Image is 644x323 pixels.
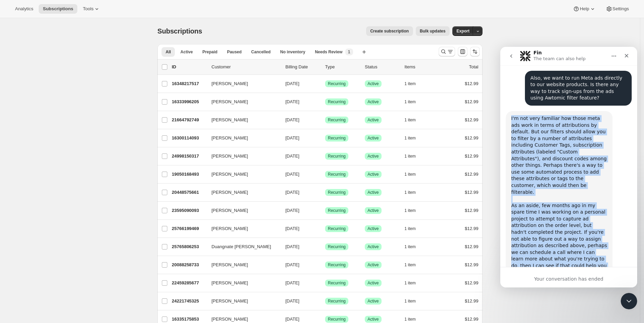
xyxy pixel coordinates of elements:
[157,27,202,35] span: Subscriptions
[207,115,276,125] button: [PERSON_NAME]
[404,64,439,70] div: Items
[172,260,478,270] div: 20088258733[PERSON_NAME][DATE]SuccessRecurringSuccessActive1 item$12.99
[172,261,206,268] p: 20088258733
[11,4,37,14] button: Analytics
[328,226,346,231] span: Recurring
[172,188,478,197] div: 20448575661[PERSON_NAME][DATE]SuccessRecurringSuccessActive1 item$12.99
[368,280,379,286] span: Active
[404,133,423,143] button: 1 item
[328,117,346,123] span: Recurring
[465,135,478,140] span: $12.99
[404,79,423,89] button: 1 item
[404,172,416,177] span: 1 item
[359,47,370,57] button: Create new view
[207,278,276,288] button: [PERSON_NAME]
[368,208,379,213] span: Active
[211,64,280,70] p: Customer
[172,80,206,87] p: 16348217517
[172,64,206,70] p: ID
[465,226,478,231] span: $12.99
[211,225,248,232] span: [PERSON_NAME]
[368,262,379,268] span: Active
[166,49,171,55] span: All
[202,49,217,55] span: Prepaid
[368,226,379,231] span: Active
[211,117,248,123] span: [PERSON_NAME]
[368,117,379,123] span: Active
[285,244,299,249] span: [DATE]
[285,190,299,195] span: [DATE]
[5,64,112,233] div: I'm not very familiar how those meta ads work in terms of attributions by default. But our filter...
[366,26,413,36] button: Create subscription
[469,64,478,70] p: Total
[207,241,276,252] button: Duangnate [PERSON_NAME]
[211,80,248,87] span: [PERSON_NAME]
[207,78,276,89] button: [PERSON_NAME]
[39,4,77,14] button: Subscriptions
[404,97,423,107] button: 1 item
[368,244,379,250] span: Active
[416,26,450,36] button: Bulk updates
[15,6,33,12] span: Analytics
[456,28,469,34] span: Export
[404,317,416,322] span: 1 item
[368,190,379,195] span: Active
[404,153,416,159] span: 1 item
[404,208,416,213] span: 1 item
[500,47,637,287] iframe: Intercom live chat
[285,172,299,177] span: [DATE]
[172,189,206,196] p: 20448575661
[180,49,193,55] span: Active
[211,280,248,286] span: [PERSON_NAME]
[368,99,379,105] span: Active
[404,242,423,252] button: 1 item
[285,298,299,304] span: [DATE]
[602,4,633,14] button: Settings
[368,172,379,177] span: Active
[569,4,600,14] button: Help
[404,262,416,268] span: 1 item
[207,151,276,162] button: [PERSON_NAME]
[211,189,248,196] span: [PERSON_NAME]
[328,99,346,105] span: Recurring
[328,317,346,322] span: Recurring
[328,135,346,141] span: Recurring
[315,49,343,55] span: Needs Review
[5,64,131,248] div: Adrian says…
[465,208,478,213] span: $12.99
[613,6,629,12] span: Settings
[328,153,346,159] span: Recurring
[420,28,446,34] span: Bulk updates
[285,226,299,231] span: [DATE]
[439,47,455,56] button: Search and filter results
[207,96,276,107] button: [PERSON_NAME]
[404,190,416,195] span: 1 item
[404,298,416,304] span: 1 item
[207,205,276,216] button: [PERSON_NAME]
[172,133,478,143] div: 16300114093[PERSON_NAME][DATE]SuccessRecurringSuccessActive1 item$12.99
[285,262,299,267] span: [DATE]
[404,244,416,250] span: 1 item
[465,298,478,304] span: $12.99
[172,135,206,142] p: 16300114093
[404,280,416,286] span: 1 item
[328,81,346,86] span: Recurring
[211,153,248,160] span: [PERSON_NAME]
[172,153,206,160] p: 24998150317
[207,296,276,307] button: [PERSON_NAME]
[404,188,423,197] button: 1 item
[404,206,423,215] button: 1 item
[172,97,478,107] div: 16333996205[PERSON_NAME][DATE]SuccessRecurringSuccessActive1 item$12.99
[172,98,206,105] p: 16333996205
[370,28,409,34] span: Create subscription
[465,244,478,249] span: $12.99
[328,172,346,177] span: Recurring
[172,115,478,125] div: 21664792749[PERSON_NAME][DATE]SuccessRecurringSuccessActive1 item$12.99
[368,81,379,86] span: Active
[207,223,276,234] button: [PERSON_NAME]
[227,49,242,55] span: Paused
[172,280,206,286] p: 22459285677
